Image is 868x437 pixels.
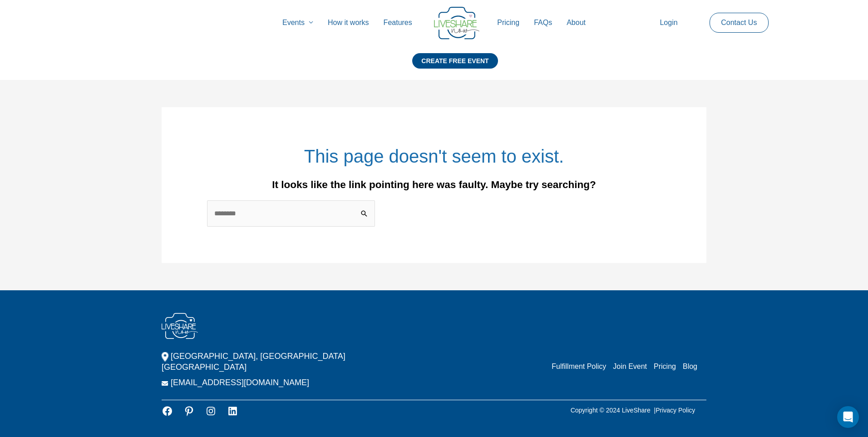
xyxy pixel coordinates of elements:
[714,13,764,32] a: Contact Us
[162,352,168,362] img: ico_location.png
[434,7,479,40] img: LiveShare logo - Capture & Share Event Memories
[162,351,398,372] p: [GEOGRAPHIC_DATA], [GEOGRAPHIC_DATA] [GEOGRAPHIC_DATA]
[654,363,676,370] a: Pricing
[162,381,168,386] img: ico_email.png
[552,363,606,370] a: Fulfillment Policy
[545,361,697,372] nav: Menu
[652,8,685,37] a: Login
[207,179,661,190] div: It looks like the link pointing here was faulty. Maybe try searching?
[376,8,419,37] a: Features
[656,407,695,414] a: Privacy Policy
[171,378,309,387] a: [EMAIL_ADDRESS][DOMAIN_NAME]
[412,53,498,80] a: CREATE FREE EVENT
[527,8,559,37] a: FAQs
[837,406,859,428] div: Open Intercom Messenger
[207,144,661,169] h1: This page doesn't seem to exist.
[412,53,498,69] div: CREATE FREE EVENT
[683,363,697,370] a: Blog
[16,8,852,37] nav: Site Navigation
[559,8,593,37] a: About
[613,363,647,370] a: Join Event
[275,8,321,37] a: Events
[321,8,376,37] a: How it works
[559,405,706,416] p: Copyright © 2024 LiveShare |
[490,8,527,37] a: Pricing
